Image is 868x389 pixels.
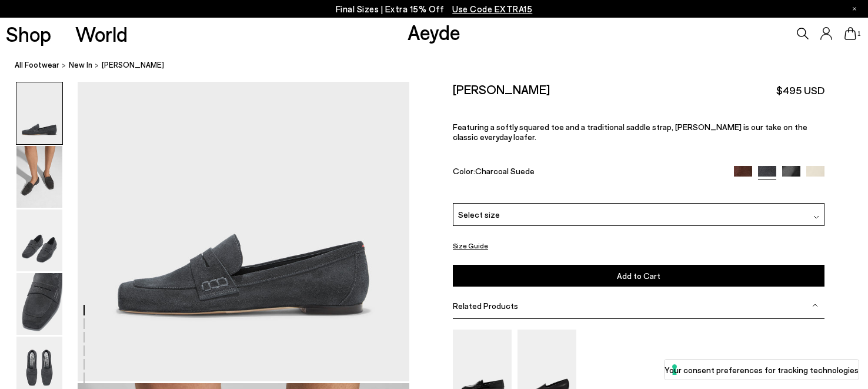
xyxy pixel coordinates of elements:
span: Navigate to /collections/ss25-final-sizes [452,4,532,14]
a: World [75,24,128,44]
a: New In [69,59,92,71]
div: Color: [453,165,722,179]
p: Final Sizes | Extra 15% Off [336,2,533,16]
a: Shop [6,24,51,44]
button: Your consent preferences for tracking technologies [665,360,859,380]
span: [PERSON_NAME] [102,59,164,71]
span: $495 USD [776,83,824,98]
button: Size Guide [453,238,488,253]
img: svg%3E [813,214,819,220]
img: Lana Suede Loafers - Image 4 [16,273,62,335]
p: Featuring a softly squared toe and a traditional saddle strap, [PERSON_NAME] is our take on the c... [453,122,824,142]
img: Lana Suede Loafers - Image 1 [16,82,62,144]
h2: [PERSON_NAME] [453,82,550,97]
a: Aeyde [408,19,460,44]
img: Lana Suede Loafers - Image 2 [16,146,62,208]
label: Your consent preferences for tracking technologies [665,364,859,376]
span: Related Products [453,301,518,311]
span: 1 [856,31,862,37]
span: New In [69,60,92,69]
nav: breadcrumb [15,49,868,82]
span: Select size [458,208,500,221]
button: Add to Cart [453,265,824,287]
img: Lana Suede Loafers - Image 3 [16,210,62,271]
span: Add to Cart [617,271,660,281]
a: 1 [844,27,856,40]
a: All Footwear [15,59,59,71]
img: svg%3E [812,302,818,308]
span: Charcoal Suede [475,165,535,175]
